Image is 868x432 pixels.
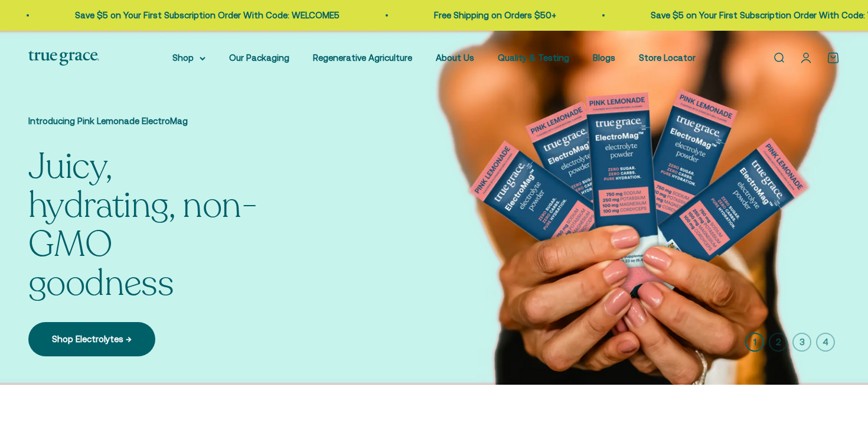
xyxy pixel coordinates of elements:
p: Save $5 on Your First Subscription Order With Code: WELCOME5 [53,8,318,22]
a: Quality & Testing [498,53,569,63]
a: Store Locator [639,53,696,63]
a: Blogs [593,53,615,63]
a: Regenerative Agriculture [313,53,412,63]
button: 4 [816,333,835,352]
button: 1 [745,333,764,352]
a: Shop Electrolytes → [28,322,155,356]
summary: Shop [172,51,205,65]
button: 2 [769,333,788,352]
a: Our Packaging [229,53,289,63]
p: Introducing Pink Lemonade ElectroMag [28,114,265,128]
a: About Us [436,53,474,63]
split-lines: Juicy, hydrating, non-GMO goodness [28,142,257,308]
button: 3 [792,333,811,352]
a: Free Shipping on Orders $50+ [412,10,534,20]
